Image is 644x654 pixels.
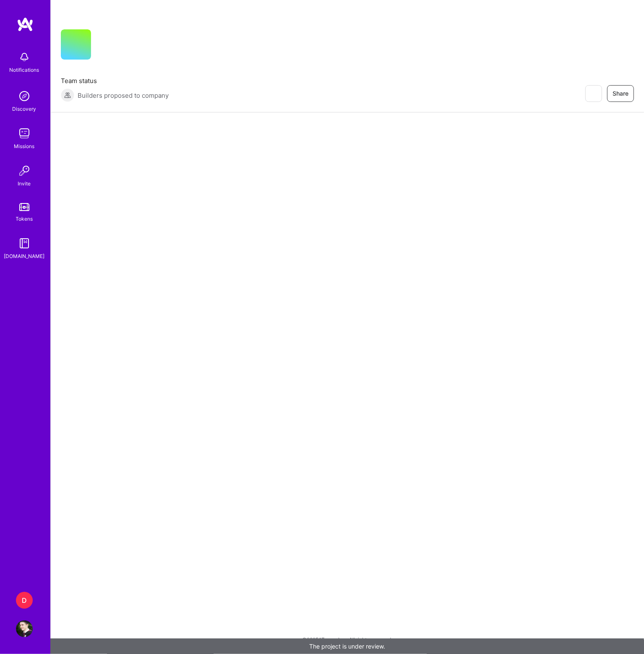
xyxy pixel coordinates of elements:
[16,214,33,223] div: Tokens
[590,90,597,97] i: icon EyeClosed
[16,235,33,252] img: guide book
[14,142,35,151] div: Missions
[17,17,34,32] img: logo
[101,43,108,50] i: icon CompanyGray
[16,162,33,179] img: Invite
[14,620,35,637] a: User Avatar
[16,592,33,609] div: D
[18,179,31,188] div: Invite
[13,104,37,113] div: Discovery
[607,85,634,102] button: Share
[10,65,39,74] div: Notifications
[14,592,35,609] a: D
[50,638,644,654] div: The project is under review.
[16,125,33,142] img: teamwork
[61,89,74,102] img: Builders proposed to company
[613,89,628,98] span: Share
[16,49,33,65] img: bell
[19,203,29,211] img: tokens
[16,620,33,637] img: User Avatar
[4,252,45,261] div: [DOMAIN_NAME]
[61,76,169,85] span: Team status
[78,91,169,100] span: Builders proposed to company
[16,88,33,104] img: discovery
